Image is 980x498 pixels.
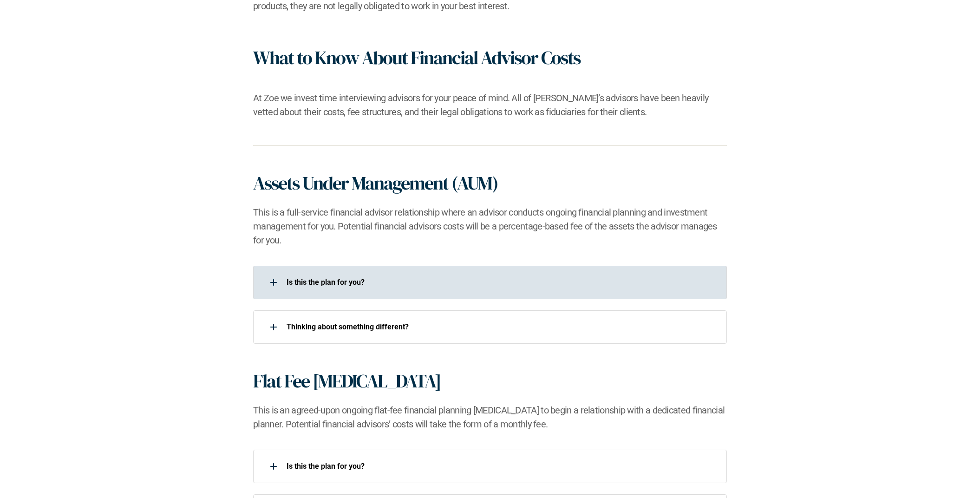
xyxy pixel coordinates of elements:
h1: What to Know About Financial Advisor Costs [253,46,580,69]
p: ​Thinking about something different?​ [287,322,715,331]
h1: Assets Under Management (AUM) [253,172,498,194]
p: Is this the plan for you?​ [287,462,715,471]
h2: At Zoe we invest time interviewing advisors for your peace of mind. All of [PERSON_NAME]’s adviso... [253,91,727,119]
h2: This is an agreed-upon ongoing flat-fee financial planning [MEDICAL_DATA] to begin a relationship... [253,403,727,431]
p: Is this the plan for you?​ [287,278,715,287]
h2: This is a full-service financial advisor relationship where an advisor conducts ongoing financial... [253,205,727,247]
h1: Flat Fee [MEDICAL_DATA] [253,370,441,392]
